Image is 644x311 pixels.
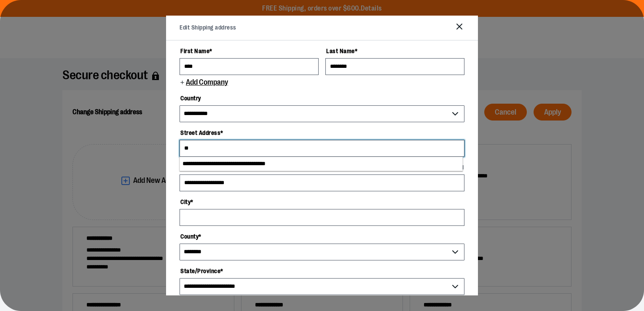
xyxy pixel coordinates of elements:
[180,91,464,105] label: Country
[180,126,464,140] label: Street Address *
[325,44,464,58] label: Last Name *
[180,78,228,88] button: Add Company
[185,78,228,86] span: Add Company
[180,24,236,32] h2: Edit Shipping address
[180,229,464,244] label: County *
[180,264,464,278] label: State/Province *
[180,44,319,58] label: First Name *
[180,195,464,209] label: City *
[454,21,464,34] button: Close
